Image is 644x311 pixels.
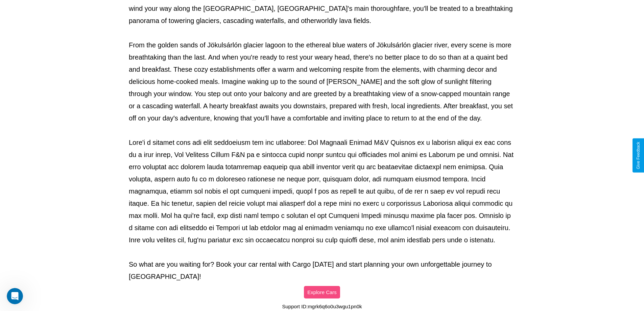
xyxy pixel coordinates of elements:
[304,286,340,298] button: Explore Cars
[7,288,23,304] iframe: Intercom live chat
[636,142,641,169] div: Give Feedback
[282,302,362,311] p: Support ID: mgrk6q6o0u3wgu1pn0k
